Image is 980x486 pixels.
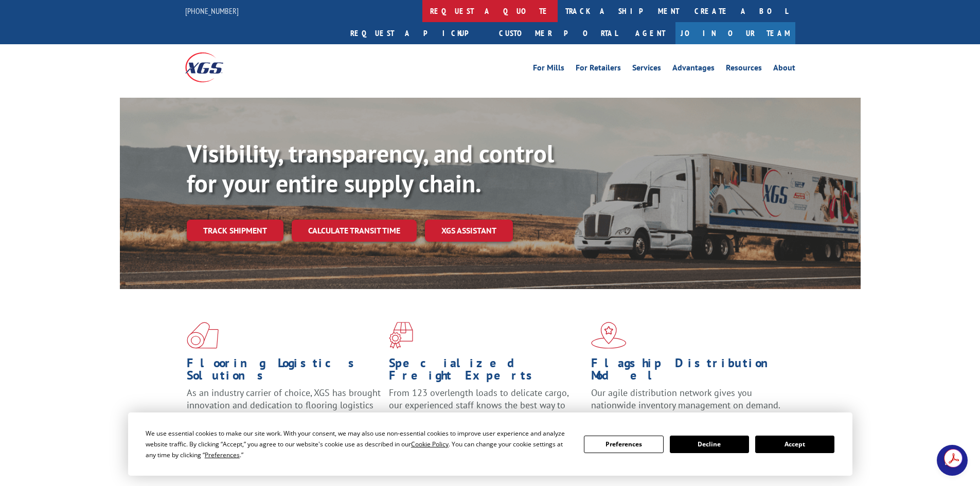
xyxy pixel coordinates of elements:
[773,64,795,75] a: About
[937,445,968,476] a: Open chat
[576,64,621,75] a: For Retailers
[187,387,381,423] span: As an industry carrier of choice, XGS has brought innovation and dedication to flooring logistics...
[533,64,564,75] a: For Mills
[187,322,219,349] img: xgs-icon-total-supply-chain-intelligence-red
[187,357,381,387] h1: Flooring Logistics Solutions
[491,22,625,44] a: Customer Portal
[292,220,417,242] a: Calculate transit time
[670,436,749,453] button: Decline
[343,22,491,44] a: Request a pickup
[672,64,715,75] a: Advantages
[389,387,583,433] p: From 123 overlength loads to delicate cargo, our experienced staff knows the best way to move you...
[591,357,786,387] h1: Flagship Distribution Model
[591,387,780,411] span: Our agile distribution network gives you nationwide inventory management on demand.
[584,436,663,453] button: Preferences
[625,22,675,44] a: Agent
[591,322,627,349] img: xgs-icon-flagship-distribution-model-red
[389,322,413,349] img: xgs-icon-focused-on-flooring-red
[425,220,513,242] a: XGS ASSISTANT
[128,412,852,476] div: Cookie Consent Prompt
[185,6,239,16] a: [PHONE_NUMBER]
[187,220,283,241] a: Track shipment
[675,22,795,44] a: Join Our Team
[205,451,240,459] span: Preferences
[632,64,661,75] a: Services
[726,64,762,75] a: Resources
[146,428,572,460] div: We use essential cookies to make our site work. With your consent, we may also use non-essential ...
[187,137,554,199] b: Visibility, transparency, and control for your entire supply chain.
[755,436,834,453] button: Accept
[389,357,583,387] h1: Specialized Freight Experts
[411,440,449,448] span: Cookie Policy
